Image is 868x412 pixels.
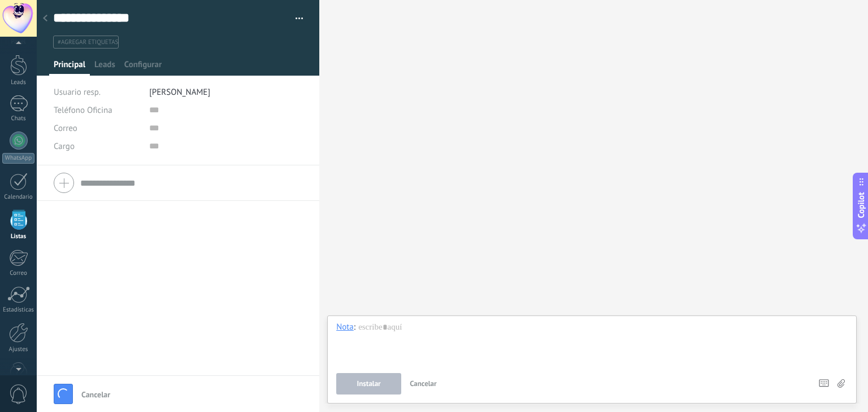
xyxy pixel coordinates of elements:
span: Configurar [124,59,162,76]
div: Estadísticas [2,306,35,314]
span: Correo [54,123,77,134]
span: Cancelar [410,379,437,388]
span: : [354,322,355,333]
span: [PERSON_NAME] [149,87,210,98]
div: Cargo [54,137,141,155]
div: Calendario [2,194,35,201]
span: Cancelar [81,391,110,398]
button: Teléfono Oficina [54,101,112,119]
span: Usuario resp. [54,87,101,98]
span: Leads [94,59,115,76]
div: Correo [2,270,35,277]
div: Leads [2,79,35,86]
div: Ajustes [2,346,35,353]
span: Copilot [856,192,867,218]
span: Principal [54,59,85,76]
div: Chats [2,115,35,122]
span: Teléfono Oficina [54,105,112,116]
div: Usuario resp. [54,83,141,101]
button: Cancelar [405,373,441,395]
div: WhatsApp [2,153,34,164]
div: Listas [2,233,35,240]
span: Instalar [357,380,381,388]
button: Cancelar [77,385,115,403]
span: Cargo [54,142,75,151]
button: Correo [54,119,77,137]
span: #agregar etiquetas [58,38,118,46]
button: Instalar [336,373,401,395]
